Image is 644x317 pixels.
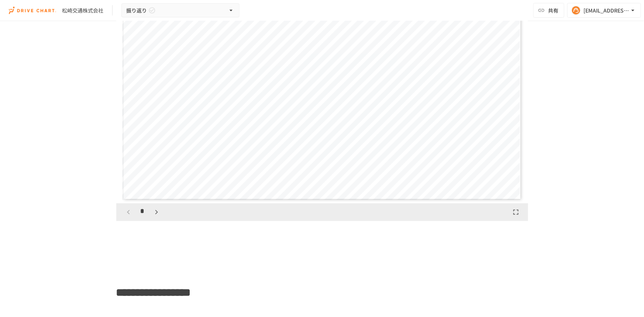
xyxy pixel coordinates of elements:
span: 振り返り [126,6,147,15]
span: 共有 [548,6,558,14]
button: 振り返り [121,3,240,18]
img: i9VDDS9JuLRLX3JIUyK59LcYp6Y9cayLPHs4hOxMB9W [9,4,56,16]
button: 共有 [533,3,564,18]
div: 松崎交通株式会社 [62,7,103,14]
button: [EMAIL_ADDRESS][DOMAIN_NAME] [567,3,641,18]
div: [EMAIL_ADDRESS][DOMAIN_NAME] [583,6,629,15]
